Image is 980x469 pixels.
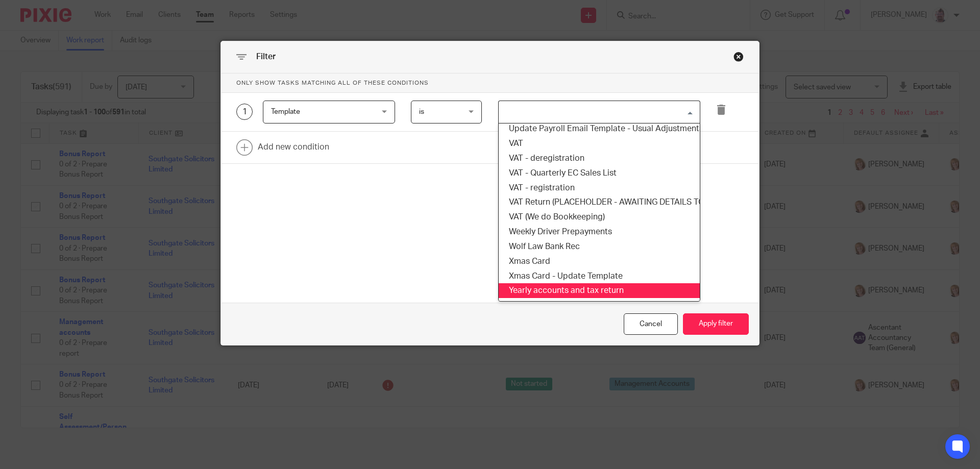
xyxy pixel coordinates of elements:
[499,239,700,254] li: Wolf Law Bank Rec
[499,121,700,136] li: Update Payroll Email Template - Usual Adjustments
[419,108,424,115] span: is
[499,181,700,195] li: VAT - registration
[236,104,253,120] div: 1
[499,225,700,239] li: Weekly Driver Prepayments
[683,313,749,335] button: Apply filter
[500,103,694,121] input: Search for option
[624,313,678,335] div: Close this dialog window
[499,195,700,210] li: VAT Return (PLACEHOLDER - AWAITING DETAILS TO SET UP - CONVERT TO VAT TASK ONCE DONE)
[498,101,700,124] div: Search for option
[499,283,700,298] li: Yearly accounts and tax return
[221,73,759,93] p: Only show tasks matching all of these conditions
[499,151,700,166] li: VAT - deregistration
[499,166,700,181] li: VAT - Quarterly EC Sales List
[256,53,276,61] span: Filter
[499,254,700,269] li: Xmas Card
[733,52,744,62] div: Close this dialog window
[271,108,300,115] span: Template
[499,210,700,225] li: VAT (We do Bookkeeping)
[499,269,700,284] li: Xmas Card - Update Template
[499,136,700,151] li: VAT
